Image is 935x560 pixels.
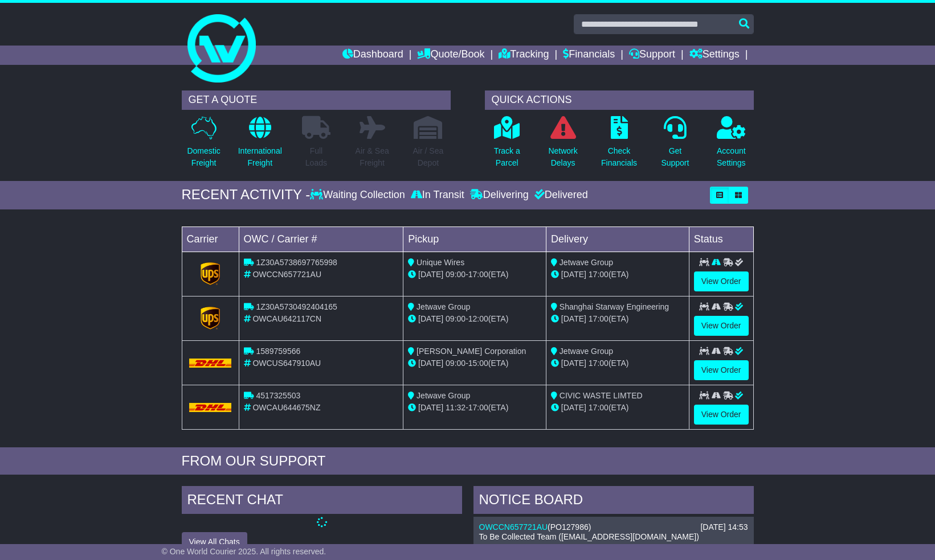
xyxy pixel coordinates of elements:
span: 17:00 [589,270,609,279]
span: OWCCN657721AU [252,270,321,279]
span: PO127986 [550,522,589,532]
p: Full Loads [302,145,330,169]
div: - (ETA) [408,402,541,414]
td: Pickup [403,227,546,252]
span: 17:00 [589,314,609,323]
div: RECENT ACTIVITY - [182,187,311,203]
span: OWCAU644675NZ [252,403,320,412]
img: DHL.png [189,359,232,368]
a: Settings [689,46,740,65]
span: 15:00 [468,359,488,368]
a: Support [629,46,675,65]
a: NetworkDelays [548,116,578,175]
a: GetSupport [660,116,689,175]
div: - (ETA) [408,313,541,325]
a: InternationalFreight [238,116,283,175]
p: Account Settings [717,145,746,169]
a: Quote/Book [417,46,484,65]
span: OWCAU642117CN [252,314,321,323]
td: Carrier [182,227,239,252]
span: [DATE] [561,403,586,412]
td: Delivery [546,227,689,252]
a: View Order [694,360,749,380]
td: Status [689,227,753,252]
span: To Be Collected Team ([EMAIL_ADDRESS][DOMAIN_NAME]) [479,532,699,541]
div: In Transit [408,189,467,201]
span: [DATE] [561,270,586,279]
button: View All Chats [182,532,247,552]
span: Jetwave Group [560,347,613,356]
div: GET A QUOTE [182,90,451,110]
div: (ETA) [551,402,684,414]
span: Jetwave Group [417,391,470,400]
span: [DATE] [418,270,443,279]
span: 4517325503 [256,391,300,400]
span: [DATE] [418,359,443,368]
span: [DATE] [418,314,443,323]
a: View Order [694,316,749,336]
span: 17:00 [589,403,609,412]
div: Waiting Collection [310,189,407,201]
span: OWCUS647910AU [252,359,321,368]
div: Delivered [532,189,588,201]
div: (ETA) [551,313,684,325]
a: Dashboard [342,46,403,65]
div: QUICK ACTIONS [485,90,754,110]
a: View Order [694,271,749,291]
span: [DATE] [561,314,586,323]
span: 09:00 [446,314,466,323]
div: Delivering [467,189,532,201]
td: OWC / Carrier # [239,227,403,252]
p: Get Support [661,145,689,169]
span: 09:00 [446,270,466,279]
p: International Freight [238,145,282,169]
span: [PERSON_NAME] Corporation [417,347,526,356]
span: CIVIC WASTE LIMTED [560,391,643,400]
a: Track aParcel [493,116,521,175]
span: [DATE] [561,359,586,368]
span: 17:00 [468,403,488,412]
span: [DATE] [418,403,443,412]
span: Shanghai Starway Engineering [560,302,669,311]
div: (ETA) [551,269,684,281]
img: DHL.png [189,403,232,412]
a: View Order [694,405,749,425]
div: (ETA) [551,357,684,369]
span: 1589759566 [256,347,300,356]
div: ( ) [479,522,748,532]
div: NOTICE BOARD [473,486,754,517]
img: GetCarrierServiceLogo [201,262,220,285]
p: Air & Sea Freight [356,145,389,169]
p: Domestic Freight [187,145,220,169]
span: 1Z30A5738697765998 [256,258,337,267]
span: Unique Wires [417,258,464,267]
span: © One World Courier 2025. All rights reserved. [162,547,326,556]
p: Network Delays [548,145,577,169]
span: 17:00 [589,359,609,368]
a: Tracking [499,46,549,65]
span: 1Z30A5730492404165 [256,302,337,311]
p: Check Financials [601,145,637,169]
p: Air / Sea Depot [413,145,444,169]
a: CheckFinancials [601,116,638,175]
span: Jetwave Group [560,258,613,267]
a: Financials [563,46,615,65]
div: RECENT CHAT [182,486,462,517]
span: 11:32 [446,403,466,412]
div: - (ETA) [408,357,541,369]
div: FROM OUR SUPPORT [182,453,754,470]
span: 09:00 [446,359,466,368]
p: Track a Parcel [494,145,520,169]
img: GetCarrierServiceLogo [201,307,220,330]
a: DomesticFreight [186,116,221,175]
div: - (ETA) [408,269,541,281]
span: Jetwave Group [417,302,470,311]
span: 17:00 [468,270,488,279]
a: OWCCN657721AU [479,522,548,532]
span: 12:00 [468,314,488,323]
div: [DATE] 14:53 [700,522,748,532]
a: AccountSettings [716,116,746,175]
